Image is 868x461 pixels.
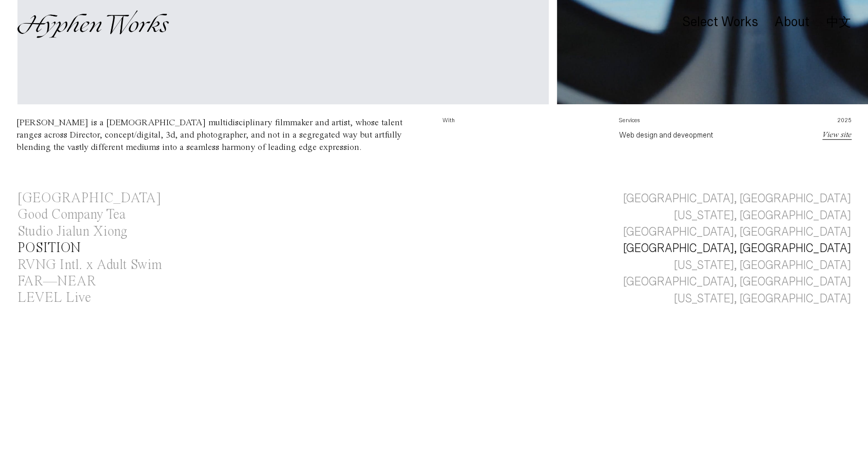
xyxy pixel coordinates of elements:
a: View site [822,131,852,139]
a: 中文 [826,16,851,28]
div: About [775,15,809,29]
div: Good Company Tea [17,208,126,222]
div: [GEOGRAPHIC_DATA] [17,191,161,205]
div: [GEOGRAPHIC_DATA], [GEOGRAPHIC_DATA] [623,190,851,207]
div: LEVEL Live [17,291,91,305]
a: About [775,17,809,28]
div: Studio Jialun Xiong [17,225,127,239]
div: [GEOGRAPHIC_DATA], [GEOGRAPHIC_DATA] [623,274,851,290]
div: [US_STATE], [GEOGRAPHIC_DATA] [674,291,851,307]
div: Select Works [682,15,758,29]
div: [PERSON_NAME] is a [DEMOGRAPHIC_DATA] multidisciplinary filmmaker and artist, whose talent ranges... [16,118,402,152]
p: Web design and deveopment [619,129,780,141]
div: FAR—NEAR [17,275,96,289]
div: POSITION [17,241,81,255]
div: [GEOGRAPHIC_DATA], [GEOGRAPHIC_DATA] [623,240,851,257]
div: RVNG Intl. x Adult Swim [17,258,162,272]
div: [US_STATE], [GEOGRAPHIC_DATA] [674,207,851,224]
div: [US_STATE], [GEOGRAPHIC_DATA] [674,257,851,274]
div: [GEOGRAPHIC_DATA], [GEOGRAPHIC_DATA] [623,224,851,240]
a: Select Works [682,17,758,28]
img: Hyphen Works [17,10,169,38]
p: Services [619,117,780,129]
p: 2025 [796,117,852,129]
p: With [442,117,603,129]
